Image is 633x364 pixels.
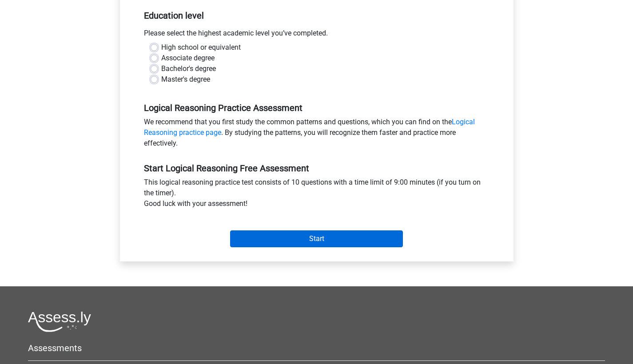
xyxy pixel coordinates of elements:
label: Bachelor's degree [161,63,216,74]
input: Start [230,230,403,247]
label: High school or equivalent [161,42,241,53]
h5: Start Logical Reasoning Free Assessment [144,163,490,174]
h5: Logical Reasoning Practice Assessment [144,103,490,113]
img: Assessly logo [28,311,91,332]
div: Please select the highest academic level you’ve completed. [137,28,496,42]
label: Master's degree [161,74,210,85]
div: We recommend that you first study the common patterns and questions, which you can find on the . ... [137,117,496,152]
div: This logical reasoning practice test consists of 10 questions with a time limit of 9:00 minutes (... [137,177,496,213]
label: Associate degree [161,53,215,63]
h5: Education level [144,7,490,24]
h5: Assessments [28,343,605,353]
